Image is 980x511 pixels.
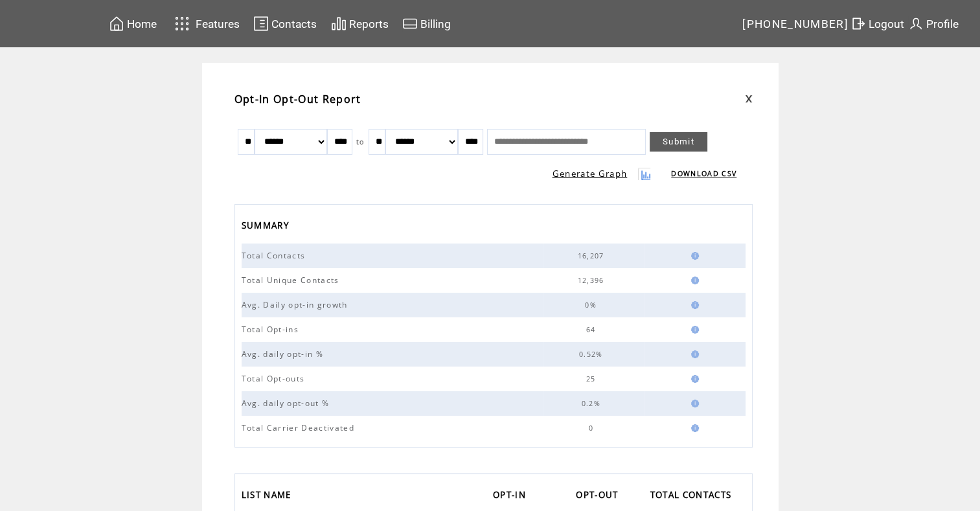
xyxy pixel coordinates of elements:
[242,348,326,359] span: Avg. daily opt-in %
[356,137,365,146] span: to
[687,400,699,407] img: help.gif
[908,16,924,32] img: profile.svg
[650,486,735,507] span: TOTAL CONTACTS
[349,17,389,30] span: Reports
[493,486,529,507] span: OPT-IN
[588,424,596,433] span: 0
[687,350,699,358] img: help.gif
[234,92,361,106] span: Opt-In Opt-Out Report
[107,14,159,34] a: Home
[400,14,453,34] a: Billing
[242,486,295,507] span: LIST NAME
[687,424,699,432] img: help.gif
[586,325,599,334] span: 64
[576,486,621,507] span: OPT-OUT
[171,13,194,34] img: features.svg
[242,373,308,384] span: Total Opt-outs
[850,16,866,32] img: exit.svg
[849,14,906,34] a: Logout
[650,132,707,152] a: Submit
[687,301,699,309] img: help.gif
[253,16,269,32] img: contacts.svg
[493,486,532,507] a: OPT-IN
[687,375,699,383] img: help.gif
[926,17,959,30] span: Profile
[196,17,240,30] span: Features
[586,374,599,383] span: 25
[420,17,451,30] span: Billing
[242,250,309,261] span: Total Contacts
[109,16,124,32] img: home.svg
[271,17,317,30] span: Contacts
[578,276,608,285] span: 12,396
[242,275,343,286] span: Total Unique Contacts
[169,11,242,36] a: Features
[742,17,849,30] span: [PHONE_NUMBER]
[869,17,904,30] span: Logout
[242,216,292,238] span: SUMMARY
[578,251,608,260] span: 16,207
[906,14,961,34] a: Profile
[581,399,603,408] span: 0.2%
[585,301,600,310] span: 0%
[576,486,624,507] a: OPT-OUT
[331,16,347,32] img: chart.svg
[650,486,738,507] a: TOTAL CONTACTS
[579,350,606,359] span: 0.52%
[251,14,319,34] a: Contacts
[242,422,358,433] span: Total Carrier Deactivated
[671,169,736,178] a: DOWNLOAD CSV
[242,324,302,335] span: Total Opt-ins
[687,326,699,334] img: help.gif
[242,299,351,310] span: Avg. Daily opt-in growth
[402,16,418,32] img: creidtcard.svg
[127,17,157,30] span: Home
[242,398,333,409] span: Avg. daily opt-out %
[687,252,699,260] img: help.gif
[687,277,699,284] img: help.gif
[242,486,298,507] a: LIST NAME
[329,14,391,34] a: Reports
[553,168,628,179] a: Generate Graph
